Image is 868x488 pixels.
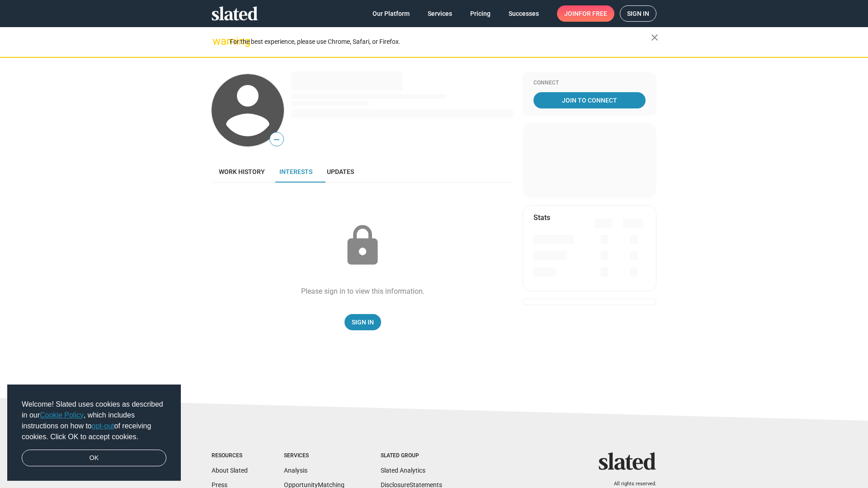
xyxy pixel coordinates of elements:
a: Updates [320,161,361,183]
div: Resources [212,452,248,460]
a: Slated Analytics [381,467,425,474]
mat-icon: close [649,32,660,43]
mat-icon: warning [212,36,223,47]
div: Please sign in to view this information. [301,286,425,296]
div: Slated Group [381,452,442,460]
span: Updates [327,168,354,175]
span: Work history [219,168,265,175]
a: opt-out [92,422,114,430]
a: Analysis [284,467,307,474]
a: Successes [501,5,546,22]
span: Interests [279,168,312,175]
a: Joinfor free [557,5,614,22]
a: Sign In [344,314,381,330]
div: For the best experience, please use Chrome, Safari, or Firefox. [230,36,651,48]
span: Sign in [627,6,649,21]
a: dismiss cookie message [22,450,166,467]
a: Work history [212,161,272,183]
a: Sign in [620,5,656,22]
span: Our Platform [373,5,410,22]
span: Successes [509,5,539,22]
mat-icon: lock [340,223,385,268]
span: Sign In [352,314,374,330]
div: Services [284,452,344,460]
div: Connect [533,80,646,87]
a: Join To Connect [533,92,646,108]
a: About Slated [212,467,248,474]
div: cookieconsent [7,385,181,481]
span: Welcome! Slated uses cookies as described in our , which includes instructions on how to of recei... [22,399,166,442]
a: Cookie Policy [40,411,84,419]
span: Join [564,5,607,22]
mat-card-title: Stats [533,213,550,222]
a: Services [420,5,459,22]
span: for free [579,5,607,22]
a: Pricing [463,5,498,22]
span: — [270,134,283,145]
span: Pricing [470,5,491,22]
a: Interests [272,161,320,183]
span: Services [428,5,452,22]
span: Join To Connect [535,92,644,108]
a: Our Platform [365,5,417,22]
